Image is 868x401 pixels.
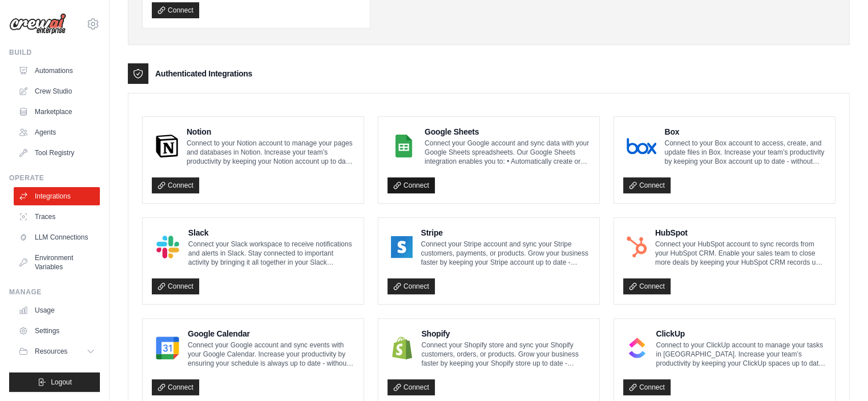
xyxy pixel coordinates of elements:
h4: Slack [188,227,354,238]
a: Connect [152,177,199,193]
button: Resources [14,342,100,361]
a: Connect [152,379,199,395]
p: Connect your Slack workspace to receive notifications and alerts in Slack. Stay connected to impo... [188,240,354,267]
a: Settings [14,322,100,340]
img: ClickUp Logo [627,337,648,359]
h4: Google Calendar [188,328,354,339]
p: Connect your Google account and sync events with your Google Calendar. Increase your productivity... [188,341,354,368]
div: Operate [9,173,100,183]
p: Connect your Shopify store and sync your Shopify customers, orders, or products. Grow your busine... [421,341,590,368]
p: Connect your Stripe account and sync your Stripe customers, payments, or products. Grow your busi... [421,240,590,267]
img: Google Calendar Logo [155,337,180,359]
a: Environment Variables [14,249,100,276]
img: Google Sheets Logo [391,135,417,157]
h4: Google Sheets [425,126,590,137]
p: Connect to your Notion account to manage your pages and databases in Notion. Increase your team’s... [187,139,354,166]
img: HubSpot Logo [627,236,647,258]
a: Crew Studio [14,82,100,100]
p: Connect your Google account and sync data with your Google Sheets spreadsheets. Our Google Sheets... [425,139,590,166]
p: Connect your HubSpot account to sync records from your HubSpot CRM. Enable your sales team to clo... [655,240,826,267]
a: Usage [14,301,100,319]
a: Connect [152,2,199,18]
span: Logout [51,378,72,387]
h4: Shopify [421,328,590,339]
a: LLM Connections [14,228,100,246]
span: Resources [35,347,67,356]
a: Integrations [14,187,100,205]
h4: Notion [187,126,354,137]
img: Stripe Logo [391,236,413,258]
a: Connect [623,379,671,395]
a: Connect [387,379,435,395]
a: Traces [14,208,100,226]
img: Shopify Logo [391,337,413,359]
h4: ClickUp [656,328,826,339]
a: Connect [623,278,671,294]
div: Build [9,48,100,57]
button: Logout [9,372,100,392]
a: Automations [14,62,100,80]
a: Tool Registry [14,144,100,162]
h4: Box [664,126,826,137]
p: Connect to your ClickUp account to manage your tasks in [GEOGRAPHIC_DATA]. Increase your team’s p... [656,341,826,368]
a: Marketplace [14,103,100,121]
img: Notion Logo [155,135,179,157]
h3: Authenticated Integrations [155,68,252,79]
a: Connect [387,278,435,294]
img: Slack Logo [155,236,180,258]
h4: HubSpot [655,227,826,238]
h4: Stripe [421,227,590,238]
a: Connect [387,177,435,193]
a: Agents [14,123,100,141]
a: Connect [623,177,671,193]
img: Logo [9,13,66,35]
p: Connect to your Box account to access, create, and update files in Box. Increase your team’s prod... [664,139,826,166]
a: Connect [152,278,199,294]
img: Box Logo [627,135,656,157]
div: Manage [9,287,100,297]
